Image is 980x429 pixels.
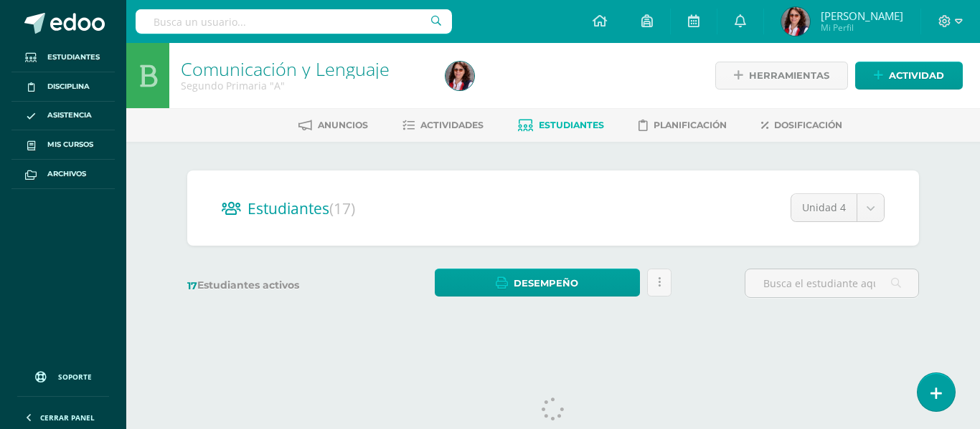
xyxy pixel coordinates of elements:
span: Asistencia [47,110,92,121]
a: Desempeño [435,269,639,297]
a: Herramientas [715,62,848,90]
input: Busca un usuario... [136,9,451,34]
span: Herramientas [749,62,829,89]
img: 454bd8377fe407885e503da33f4a5c32.png [781,7,810,36]
a: Actividades [402,114,484,137]
span: [PERSON_NAME] [821,9,903,23]
span: Desempeño [514,270,578,297]
a: Unidad 4 [791,194,884,221]
span: Estudiantes [539,120,604,130]
a: Estudiantes [11,43,115,72]
a: Comunicación y Lenguaje [181,57,390,81]
span: Actividad [889,62,944,89]
span: Archivos [47,168,86,180]
a: Anuncios [298,114,368,137]
label: Estudiantes activos [187,279,362,292]
span: (17) [329,198,355,218]
span: Mi Perfil [821,21,903,34]
a: Disciplina [11,72,115,102]
a: Dosificación [761,114,842,137]
span: Estudiantes [248,198,355,218]
a: Asistencia [11,102,115,131]
a: Estudiantes [518,114,604,137]
h1: Comunicación y Lenguaje [181,59,428,79]
a: Soporte [17,357,109,392]
input: Busca el estudiante aquí... [745,269,918,297]
span: Soporte [58,372,92,382]
span: Disciplina [47,81,90,92]
span: Planificación [654,120,727,130]
span: Mis cursos [47,139,93,150]
div: Segundo Primaria 'A' [181,79,428,92]
a: Archivos [11,160,115,189]
span: Dosificación [774,120,842,130]
span: Estudiantes [47,52,100,63]
span: Anuncios [318,120,368,130]
a: Actividad [855,62,963,90]
a: Mis cursos [11,130,115,160]
span: 17 [187,279,197,292]
span: Cerrar panel [40,413,95,423]
a: Planificación [639,114,727,137]
span: Unidad 4 [802,194,846,221]
img: 454bd8377fe407885e503da33f4a5c32.png [446,62,474,90]
span: Actividades [420,120,484,130]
